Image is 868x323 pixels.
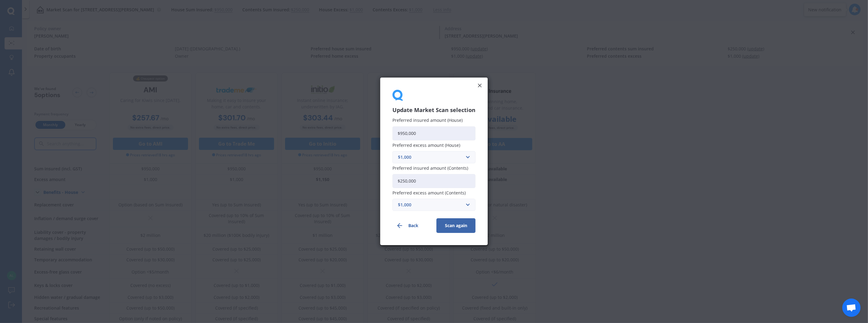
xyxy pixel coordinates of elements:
[842,299,861,317] div: Open chat
[392,142,460,148] span: Preferred excess amount (House)
[392,174,476,188] input: Enter amount
[398,202,463,209] div: $1,000
[392,118,463,123] span: Preferred insured amount (House)
[436,219,476,233] button: Scan again
[392,126,476,140] input: Enter amount
[392,219,432,233] button: Back
[392,190,466,196] span: Preferred excess amount (Contents)
[392,107,476,114] h3: Update Market Scan selection
[398,154,463,161] div: $1,000
[392,165,468,171] span: Preferred insured amount (Contents)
